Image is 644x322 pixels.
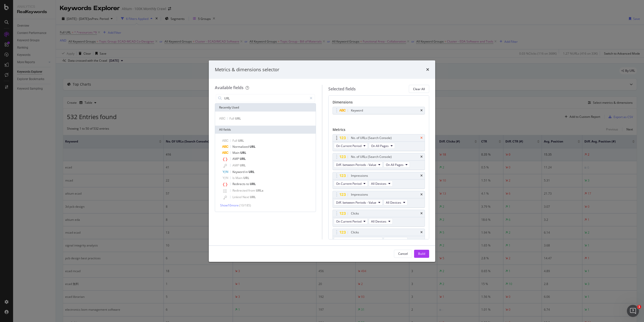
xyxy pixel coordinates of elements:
button: Build [414,250,429,258]
div: Metrics & dimensions selector [215,66,279,73]
span: Linkrel [232,195,243,199]
button: Diff. between Periods - Value [334,199,383,205]
span: URL [240,157,246,161]
div: Clicks [351,211,359,216]
input: Search by field name [224,94,307,102]
div: Clear All [413,87,425,91]
div: Available fields [215,85,244,90]
button: On Current Period [334,181,368,187]
span: Redirects [232,182,246,186]
div: times [420,174,423,177]
div: Dimensions [333,100,425,107]
iframe: Intercom live chat [627,305,639,317]
span: ( 10 / 185 ) [239,203,251,207]
span: Next [243,195,250,199]
div: No. of URLs (Search Console) [351,154,392,159]
span: Main [235,176,243,180]
span: Redirected [232,188,248,193]
button: All Devices [369,218,393,224]
div: times [420,193,423,196]
div: Cancel [398,252,408,256]
button: All Devices [384,199,408,205]
span: from [248,188,256,193]
div: Keyword [351,108,363,113]
span: Diff. between Periods - Value [336,163,376,167]
span: URL [235,116,241,121]
span: All Devices [371,182,386,186]
span: AMP [232,163,240,167]
div: All fields [215,126,316,134]
span: Show 10 more [220,203,239,207]
div: Keywordtimes [333,107,425,114]
button: Clear All [409,85,429,93]
span: Full [232,138,238,143]
div: Recently Used [215,103,316,112]
button: Diff. between Periods - Value [334,237,383,243]
button: On Current Period [334,218,368,224]
button: Diff. between Periods - Value [334,162,383,168]
div: Impressions [351,192,368,197]
span: URL [249,170,255,174]
span: URL [240,163,246,167]
div: ImpressionstimesOn Current PeriodAll Devices [333,172,425,189]
span: URL [238,138,244,143]
div: times [420,109,423,112]
div: Build [418,252,425,256]
button: On Current Period [334,143,368,149]
div: times [426,66,429,73]
span: URL [243,176,249,180]
span: URLs [256,188,263,193]
div: modal [209,60,435,262]
span: Full [229,116,235,121]
span: AMP [232,157,240,161]
span: URL [250,145,256,149]
div: ClickstimesOn Current PeriodAll Devices [333,210,425,227]
span: Main [232,151,240,155]
div: Impressions [351,173,368,178]
span: Normalized [232,145,250,149]
span: Is [232,176,235,180]
div: Clicks [351,230,359,235]
div: times [420,212,423,215]
span: URL [250,195,256,199]
span: 1 [637,305,641,309]
div: Metrics [333,127,425,134]
div: ClickstimesDiff. between Periods - ValueAll Devices [333,229,425,245]
button: All Devices [384,237,408,243]
span: Keyword [232,170,245,174]
button: On All Pages [369,143,395,149]
span: URL [250,182,256,186]
div: times [420,155,423,158]
div: No. of URLs (Search Console)timesDiff. between Periods - ValueOn All Pages [333,153,425,170]
span: All Devices [386,200,401,205]
span: All Devices [386,238,401,242]
div: No. of URLs (Search Console) [351,135,392,140]
div: times [420,231,423,234]
div: No. of URLs (Search Console)timesOn Current PeriodOn All Pages [333,134,425,151]
span: Diff. between Periods - Value [336,238,376,242]
div: ImpressionstimesDiff. between Periods - ValueAll Devices [333,191,425,208]
div: Selected fields [328,86,356,92]
button: Cancel [394,250,412,258]
span: On Current Period [336,219,361,224]
button: On All Pages [384,162,410,168]
span: On Current Period [336,182,361,186]
div: times [420,136,423,139]
span: All Devices [371,219,386,224]
span: Diff. between Periods - Value [336,200,376,205]
span: to [246,182,250,186]
button: All Devices [369,181,393,187]
span: in [245,170,249,174]
span: On All Pages [371,144,389,148]
span: URL [240,151,246,155]
span: On Current Period [336,144,361,148]
span: On All Pages [386,163,404,167]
